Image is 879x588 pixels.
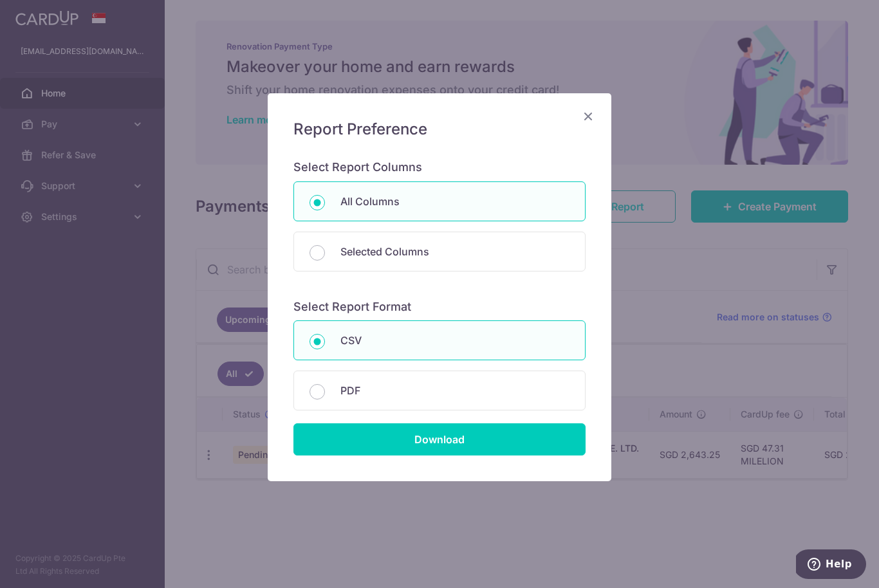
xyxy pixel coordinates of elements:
[340,333,569,348] p: CSV
[340,383,569,398] p: PDF
[293,423,586,455] input: Download
[293,119,586,140] h5: Report Preference
[796,549,866,582] iframe: Opens a widget where you can find more information
[340,244,569,259] p: Selected Columns
[340,194,569,209] p: All Columns
[580,109,596,124] button: Close
[293,160,586,175] h6: Select Report Columns
[293,300,586,315] h6: Select Report Format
